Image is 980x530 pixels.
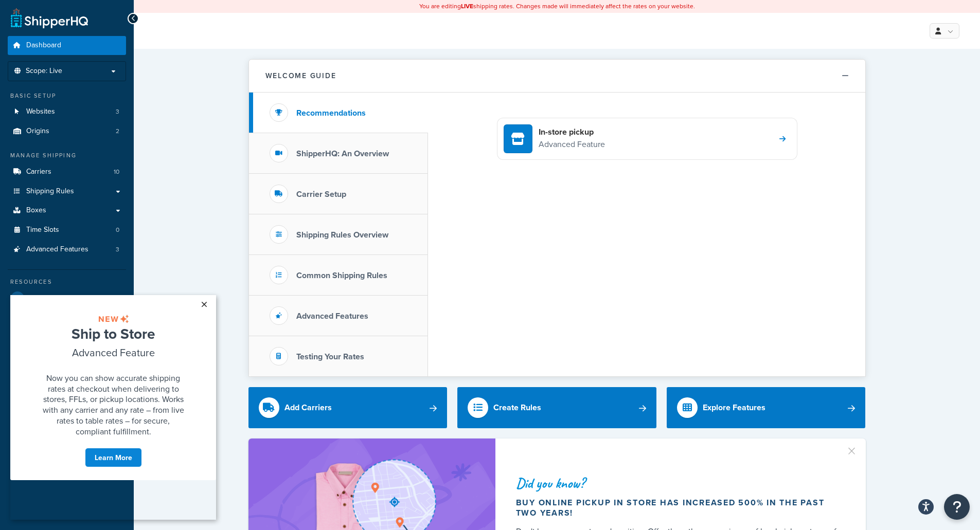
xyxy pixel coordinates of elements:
[8,240,126,259] a: Advanced Features3
[8,102,126,121] a: Websites3
[265,72,336,80] h2: Welcome Guide
[516,476,841,490] div: Did you know?
[703,400,765,415] div: Explore Features
[8,289,126,307] a: Test Your Rates
[8,122,126,141] li: Origins
[114,168,119,176] span: 10
[26,206,46,215] span: Boxes
[284,400,332,415] div: Add Carriers
[8,308,126,326] a: Marketplace
[8,162,126,181] a: Carriers10
[493,400,541,415] div: Create Rules
[8,36,126,55] a: Dashboard
[28,294,78,303] span: Test Your Rates
[296,271,387,280] h3: Common Shipping Rules
[8,92,126,100] div: Basic Setup
[8,201,126,220] a: Boxes
[539,126,605,138] h4: In-store pickup
[61,28,145,49] span: Ship to Store
[516,498,841,518] div: Buy online pickup in store has increased 500% in the past two years!
[296,352,364,361] h3: Testing Your Rates
[75,153,132,172] a: Learn More
[26,107,55,116] span: Websites
[8,327,126,345] a: Analytics
[8,240,126,259] li: Advanced Features
[296,230,388,240] h3: Shipping Rules Overview
[116,107,119,116] span: 3
[8,151,126,160] div: Manage Shipping
[26,67,62,76] span: Scope: Live
[457,387,656,428] a: Create Rules
[8,162,126,181] li: Carriers
[26,168,51,176] span: Carriers
[539,138,605,151] p: Advanced Feature
[8,221,126,240] a: Time Slots0
[26,187,74,196] span: Shipping Rules
[32,77,174,142] span: Now you can show accurate shipping rates at checkout when delivering to stores, FFLs, or pickup l...
[8,182,126,201] a: Shipping Rules
[116,127,119,136] span: 2
[26,41,61,50] span: Dashboard
[8,221,126,240] li: Time Slots
[116,245,119,254] span: 3
[26,245,88,254] span: Advanced Features
[296,149,389,158] h3: ShipperHQ: An Overview
[8,122,126,141] a: Origins2
[62,50,145,65] span: Advanced Feature
[8,102,126,121] li: Websites
[249,60,865,93] button: Welcome Guide
[248,387,448,428] a: Add Carriers
[116,226,119,234] span: 0
[8,278,126,286] div: Resources
[667,387,866,428] a: Explore Features
[26,226,59,234] span: Time Slots
[461,2,473,11] b: LIVE
[296,312,368,321] h3: Advanced Features
[296,108,366,118] h3: Recommendations
[296,190,346,199] h3: Carrier Setup
[8,346,126,364] a: Help Docs
[26,127,49,136] span: Origins
[944,494,970,520] button: Open Resource Center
